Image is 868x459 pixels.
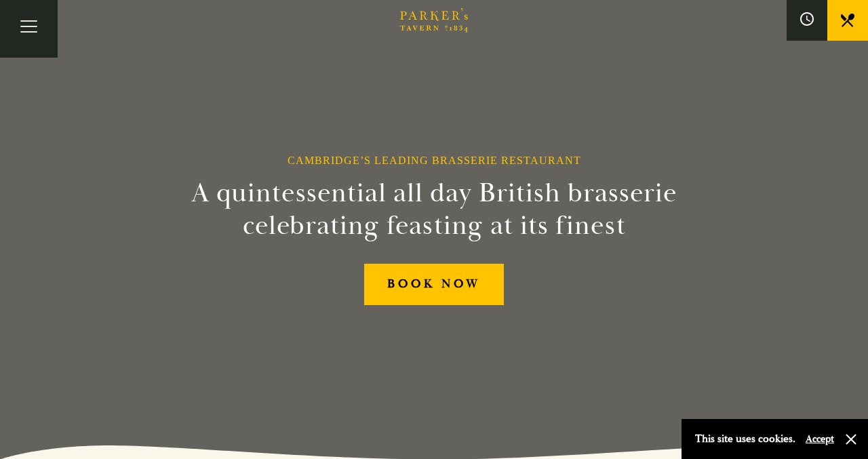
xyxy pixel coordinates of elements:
p: This site uses cookies. [695,429,795,449]
button: Close and accept [844,433,858,446]
h1: Cambridge’s Leading Brasserie Restaurant [288,154,581,167]
button: Accept [806,433,834,445]
a: BOOK NOW [364,264,504,305]
h2: A quintessential all day British brasserie celebrating feasting at its finest [125,177,743,242]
